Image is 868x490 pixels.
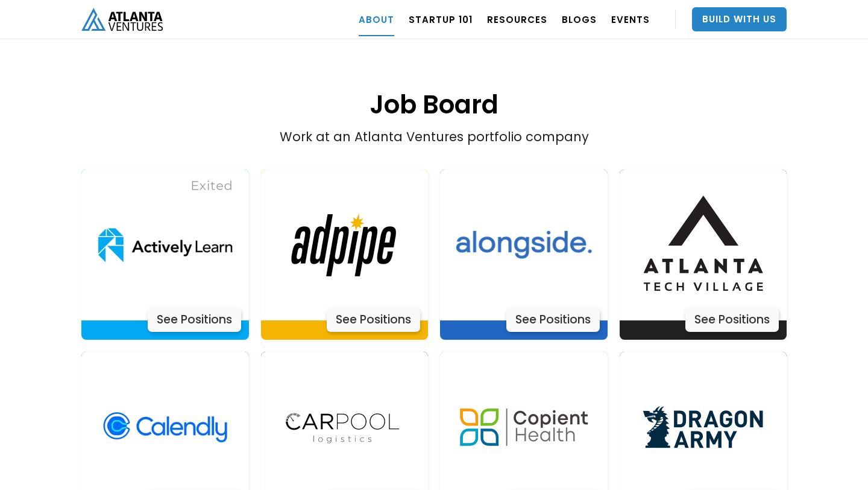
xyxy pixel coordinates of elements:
[90,170,241,320] img: Actively Learn
[685,308,779,332] div: See Positions
[81,170,249,340] a: Actively LearnSee Positions
[409,2,473,36] a: Startup 101
[440,170,608,340] a: Actively LearnSee Positions
[611,2,650,36] a: EVENTS
[148,308,241,332] div: See Positions
[261,170,429,340] a: Actively LearnSee Positions
[448,170,599,320] img: Actively Learn
[692,7,787,31] a: Build With Us
[620,170,787,340] a: Actively LearnSee Positions
[269,170,420,320] img: Actively Learn
[562,2,597,36] a: BLOGS
[81,27,787,122] h1: Job Board
[487,2,547,36] a: RESOURCES
[327,308,420,332] div: See Positions
[627,170,778,320] img: Actively Learn
[359,2,394,36] a: ABOUT
[506,308,600,332] div: See Positions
